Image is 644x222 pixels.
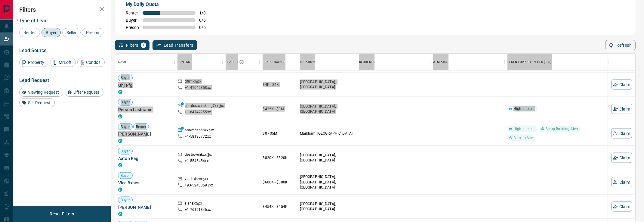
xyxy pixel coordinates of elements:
div: Seller [62,28,81,37]
div: Name [115,54,174,70]
div: Contact [177,54,192,70]
p: sjshsxx@x [185,201,202,207]
button: Claim [611,104,632,114]
div: Property [19,58,48,67]
span: Buyer [118,173,132,178]
span: 1 / 3 [199,11,212,15]
button: Lead Transfers [153,40,197,50]
p: viccbxbexx@x [185,177,208,183]
div: Condos [77,58,105,67]
span: Buyer [126,18,139,23]
span: [PERSON_NAME] [118,204,171,210]
span: Condos [84,60,103,65]
span: Setup Building Alert [543,126,581,131]
p: anamcabanxx@x [185,127,214,134]
span: 0 / 6 [199,25,212,30]
button: Claim [611,177,632,187]
p: +1- 64747755xx [185,110,211,115]
button: Refresh [605,40,636,50]
div: AI Status [433,54,448,70]
div: condos.ca [118,139,122,143]
span: Viewing Request [26,90,61,95]
span: Buyer [118,75,132,80]
div: Recent Opportunities (30d) [504,54,608,70]
span: Renter [126,11,139,15]
span: Buyer [118,124,132,129]
p: condos.ca.skiing7xx@x [185,103,224,109]
div: Sell Request [19,98,55,107]
div: Contact [174,54,223,70]
div: Requests [356,54,430,70]
h2: Filters [19,6,105,13]
span: Vicc Bxbes [118,180,171,186]
p: [GEOGRAPHIC_DATA], [GEOGRAPHIC_DATA], [GEOGRAPHIC_DATA] [300,174,353,190]
span: 1 [141,43,146,47]
div: Viewing Request [19,88,63,97]
p: +1- 41642358xx [185,85,211,90]
button: Claim [611,80,632,90]
button: Filters1 [115,40,149,50]
div: condos.ca [118,114,122,119]
span: Sell Request [26,100,53,105]
div: MrLoft [50,58,76,67]
span: Back to Site [511,135,535,140]
p: +1- 58130772xx [185,134,211,139]
div: condos.ca [118,188,122,192]
span: Renter [134,124,149,129]
div: condos.ca [118,212,122,216]
span: Precon [84,30,101,35]
div: AI Status [430,54,504,70]
span: Buyer [118,149,132,154]
span: [PERSON_NAME] [118,131,171,137]
button: Reset Filters [46,209,78,219]
span: Seller [64,30,79,35]
span: 0 / 6 [199,18,212,23]
div: Recent Opportunities (30d) [507,54,552,70]
div: Location [297,54,356,70]
span: Type of Lead [19,18,48,23]
span: Renter [21,30,38,35]
p: gfufixx@x [185,79,201,85]
span: Ghj Ffg [118,82,171,88]
span: MrLoft [57,60,74,65]
p: +1- 76161846xx [185,207,211,212]
span: Buyer [44,30,59,35]
div: Search Range [263,54,285,70]
span: Precon [126,25,139,30]
span: High Interest [511,106,537,111]
span: Lead Source [19,48,47,53]
div: Search [226,54,245,70]
span: Aaton Rag [118,155,171,161]
p: [GEOGRAPHIC_DATA], [GEOGRAPHIC_DATA] [300,202,353,212]
p: [GEOGRAPHIC_DATA], [GEOGRAPHIC_DATA] [300,152,353,163]
span: High Interest [511,126,537,131]
p: My Daily Quota [126,1,212,8]
button: Claim [611,128,632,139]
span: Buyer [118,100,132,105]
p: +1- 5545454xx [185,158,209,164]
p: $4K - $4K [263,82,294,87]
div: Requests [359,54,374,70]
div: Search Range [260,54,297,70]
p: [GEOGRAPHIC_DATA], [GEOGRAPHIC_DATA] [300,79,353,89]
div: condos.ca [118,90,122,94]
p: $820K - $820K [263,155,294,161]
div: Location [300,54,315,70]
button: Claim [611,153,632,163]
div: Name [118,54,127,70]
p: Markham, [GEOGRAPHIC_DATA] [300,131,353,136]
span: Lead Request [19,77,49,83]
button: Claim [611,202,632,212]
p: $425K - $8M [263,106,294,112]
p: destroyerjkxx@x [185,152,212,158]
div: Renter [19,28,40,37]
p: [GEOGRAPHIC_DATA], [GEOGRAPHIC_DATA] [300,104,353,114]
div: Buyer [42,28,61,37]
span: Buyer [118,197,132,202]
span: Person Lastname [118,107,171,113]
div: condos.ca [118,163,122,167]
span: Offer Request [71,90,101,95]
span: Property [26,60,46,65]
div: Offer Request [65,88,103,97]
p: +93- 52488593xx [185,183,213,188]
